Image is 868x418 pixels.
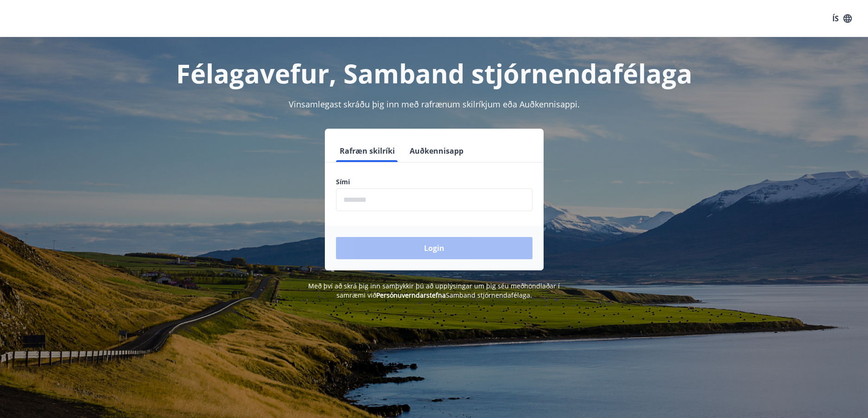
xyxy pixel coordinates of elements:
button: ÍS [827,10,857,27]
button: Auðkennisapp [406,140,467,162]
h1: Félagavefur, Samband stjórnendafélaga [112,56,757,91]
button: Rafræn skilríki [336,140,399,162]
span: Með því að skrá þig inn samþykkir þú að upplýsingar um þig séu meðhöndlaðar í samræmi við Samband... [308,281,560,299]
a: Persónuverndarstefna [376,291,446,299]
span: Vinsamlegast skráðu þig inn með rafrænum skilríkjum eða Auðkennisappi. [289,99,580,110]
label: Sími [336,177,532,187]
